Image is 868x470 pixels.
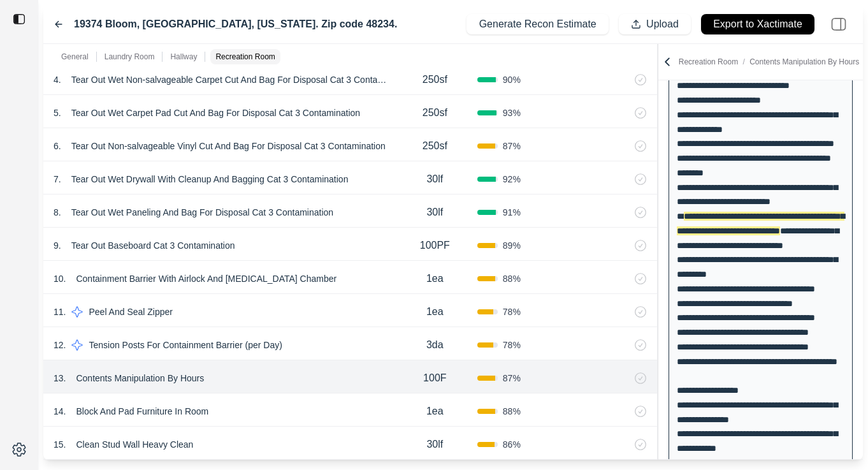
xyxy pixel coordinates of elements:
[13,13,25,26] img: toggle sidebar
[426,437,443,452] p: 30lf
[71,436,198,453] p: Clean Stud Wall Heavy Clean
[170,52,197,62] p: Hallway
[54,173,61,186] p: 7 .
[66,237,240,254] p: Tear Out Baseboard Cat 3 Contamination
[105,52,155,62] p: Laundry Room
[503,372,521,385] span: 87 %
[503,206,521,219] span: 91 %
[503,305,521,318] span: 78 %
[71,270,342,288] p: Containment Barrier With Airlock And [MEDICAL_DATA] Chamber
[66,104,365,122] p: Tear Out Wet Carpet Pad Cut And Bag For Disposal Cat 3 Contamination
[426,205,443,220] p: 30lf
[54,272,66,285] p: 10 .
[54,73,61,86] p: 4 .
[713,17,802,32] p: Export to Xactimate
[701,14,814,34] button: Export to Xactimate
[426,304,444,319] p: 1ea
[71,369,209,387] p: Contents Manipulation By Hours
[61,52,89,62] p: General
[71,402,213,420] p: Block And Pad Furniture In Room
[503,106,521,119] span: 93 %
[54,372,66,385] p: 13 .
[503,339,521,351] span: 78 %
[426,404,444,419] p: 1ea
[679,57,860,67] p: Recreation Room
[503,73,521,86] span: 90 %
[420,238,450,253] p: 100PF
[423,72,447,87] p: 250sf
[426,172,443,187] p: 30lf
[54,106,61,119] p: 5 .
[503,173,521,186] span: 92 %
[74,17,397,32] label: 19374 Bloom, [GEOGRAPHIC_DATA], [US_STATE]. Zip code 48234.
[503,239,521,252] span: 89 %
[66,170,354,188] p: Tear Out Wet Drywall With Cleanup And Bagging Cat 3 Contamination
[503,405,521,418] span: 88 %
[749,57,859,66] span: Contents Manipulation By Hours
[423,371,446,386] p: 100F
[66,137,391,155] p: Tear Out Non-salvageable Vinyl Cut And Bag For Disposal Cat 3 Contamination
[426,337,444,353] p: 3da
[83,303,178,321] p: Peel And Seal Zipper
[66,203,338,221] p: Tear Out Wet Paneling And Bag For Disposal Cat 3 Contamination
[423,138,447,154] p: 250sf
[423,105,447,121] p: 250sf
[503,272,521,285] span: 88 %
[54,339,66,351] p: 12 .
[467,14,608,34] button: Generate Recon Estimate
[83,336,287,354] p: Tension Posts For Containment Barrier (per Day)
[646,17,679,32] p: Upload
[479,17,597,32] p: Generate Recon Estimate
[66,71,393,89] p: Tear Out Wet Non-salvageable Carpet Cut And Bag For Disposal Cat 3 Contamination
[825,10,853,38] img: right-panel.svg
[54,305,66,318] p: 11 .
[503,140,521,152] span: 87 %
[54,438,66,451] p: 15 .
[215,52,275,62] p: Recreation Room
[54,206,61,219] p: 8 .
[426,271,444,286] p: 1ea
[54,405,66,418] p: 14 .
[619,14,691,34] button: Upload
[54,239,61,252] p: 9 .
[738,57,749,66] span: /
[54,140,61,152] p: 6 .
[503,438,521,451] span: 86 %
